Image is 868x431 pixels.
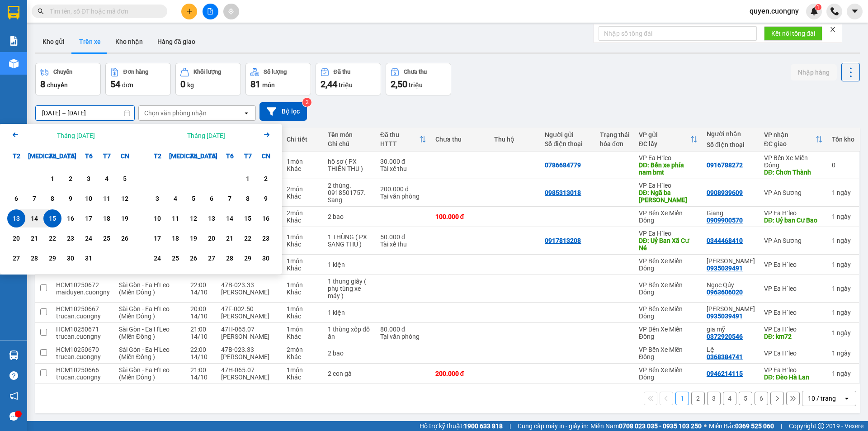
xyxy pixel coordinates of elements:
[53,69,72,75] div: Chuyến
[43,189,61,208] div: Choose Thứ Tư, tháng 10 8 2025. It's available.
[187,81,194,89] span: kg
[241,233,254,244] div: 22
[386,63,451,95] button: Chưa thu2,50 triệu
[223,213,236,224] div: 14
[257,170,275,188] div: Choose Chủ Nhật, tháng 11 2 2025. It's available.
[791,64,837,81] button: Nhập hàng
[287,193,319,200] div: Khác
[545,140,590,147] div: Số điện thoại
[61,229,80,247] div: Choose Thứ Năm, tháng 10 23 2025. It's available.
[10,253,23,264] div: 27
[832,237,854,244] div: 1
[82,213,95,224] div: 17
[61,189,80,208] div: Choose Thứ Năm, tháng 10 9 2025. It's available.
[10,129,21,142] button: Previous month.
[302,98,311,107] sup: 2
[9,36,19,46] img: solution-icon
[832,161,854,169] div: 0
[832,261,854,268] div: 1
[205,213,218,224] div: 13
[764,209,823,217] div: VP Ea H`leo
[287,241,319,248] div: Khác
[7,249,25,267] div: Choose Thứ Hai, tháng 10 27 2025. It's available.
[10,233,23,244] div: 20
[380,241,426,248] div: Tài xế thu
[151,193,164,204] div: 3
[287,136,319,143] div: Chi tiết
[380,185,426,193] div: 200.000 đ
[169,233,182,244] div: 18
[8,6,19,19] img: logo-vxr
[328,278,371,299] div: 1 thung giấy ( phụ tùng xe máy )
[98,229,116,247] div: Choose Thứ Bảy, tháng 10 25 2025. It's available.
[187,253,200,264] div: 26
[494,136,536,143] div: Thu hộ
[205,233,218,244] div: 20
[116,170,134,188] div: Choose Chủ Nhật, tháng 10 5 2025. It's available.
[116,229,134,247] div: Choose Chủ Nhật, tháng 10 26 2025. It's available.
[639,161,698,176] div: DĐ: Bến xe phía nam bmt
[764,285,823,292] div: VP Ea H`leo
[46,173,59,184] div: 1
[43,147,61,165] div: T4
[837,189,851,196] span: ngày
[262,81,275,89] span: món
[328,131,371,138] div: Tên món
[223,193,236,204] div: 7
[380,193,426,200] div: Tại văn phòng
[545,161,581,169] div: 0786684779
[837,237,851,244] span: ngày
[100,233,113,244] div: 25
[435,136,485,143] div: Chưa thu
[47,81,68,89] span: chuyến
[287,209,319,217] div: 2 món
[739,392,752,405] button: 5
[148,229,166,247] div: Choose Thứ Hai, tháng 11 17 2025. It's available.
[61,209,80,227] div: Choose Thứ Năm, tháng 10 16 2025. It's available.
[832,189,854,196] div: 1
[742,5,806,17] span: quyen.cuongny
[287,257,319,265] div: 1 món
[245,63,311,95] button: Số lượng81món
[151,213,164,224] div: 10
[764,189,823,196] div: VP An Sương
[257,189,275,208] div: Choose Chủ Nhật, tháng 11 9 2025. It's available.
[64,173,77,184] div: 2
[7,147,25,165] div: T2
[707,161,743,169] div: 0916788272
[810,7,818,15] img: icon-new-feature
[250,79,260,90] span: 81
[328,158,371,172] div: hồ sơ ( PX THIÊN THU )
[545,237,581,244] div: 0917813208
[764,26,822,41] button: Kết nối tổng đài
[771,28,815,38] span: Kết nối tổng đài
[187,193,200,204] div: 5
[261,129,272,140] svg: Arrow Right
[148,209,166,227] div: Choose Thứ Hai, tháng 11 10 2025. It's available.
[435,213,485,220] div: 100.000 đ
[7,229,25,247] div: Choose Thứ Hai, tháng 10 20 2025. It's available.
[328,182,371,204] div: 2 thùng. 0918501757. Sang
[707,209,755,217] div: Giang
[759,128,827,152] th: Toggle SortBy
[190,289,212,296] div: 14/10
[64,213,77,224] div: 16
[118,233,131,244] div: 26
[184,209,203,227] div: Choose Thứ Tư, tháng 11 12 2025. It's available.
[116,147,134,165] div: CN
[832,285,854,292] div: 1
[184,249,203,267] div: Choose Thứ Tư, tháng 11 26 2025. It's available.
[25,147,43,165] div: [MEDICAL_DATA]
[545,131,590,138] div: Người gửi
[166,189,184,208] div: Choose Thứ Ba, tháng 11 4 2025. It's available.
[830,26,836,33] span: close
[36,106,134,120] input: Select a date range.
[321,79,337,90] span: 2,44
[61,170,80,188] div: Choose Thứ Năm, tháng 10 2 2025. It's available.
[545,189,581,196] div: 0985313018
[57,131,95,140] div: Tháng [DATE]
[221,289,278,296] div: [PERSON_NAME]
[184,189,203,208] div: Choose Thứ Tư, tháng 11 5 2025. It's available.
[148,189,166,208] div: Choose Thứ Hai, tháng 11 3 2025. It's available.
[328,140,371,147] div: Ghi chú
